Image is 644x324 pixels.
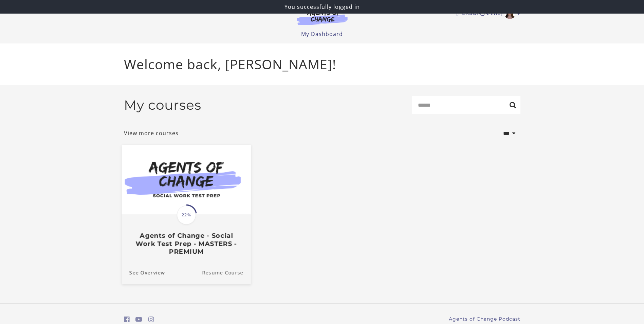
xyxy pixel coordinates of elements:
a: Toggle menu [456,8,517,19]
a: Agents of Change Podcast [449,316,520,323]
h3: Agents of Change - Social Work Test Prep - MASTERS - PREMIUM [129,232,243,255]
p: You successfully logged in [3,3,641,11]
img: Agents of Change Logo [290,10,355,25]
a: My Dashboard [301,30,343,38]
h2: My courses [124,97,201,113]
a: View more courses [124,129,179,137]
a: Agents of Change - Social Work Test Prep - MASTERS - PREMIUM: See Overview [122,261,165,284]
i: https://www.facebook.com/groups/aswbtestprep (Open in a new window) [124,316,130,323]
i: https://www.youtube.com/c/AgentsofChangeTestPrepbyMeaganMitchell (Open in a new window) [135,316,142,323]
i: https://www.instagram.com/agentsofchangeprep/ (Open in a new window) [148,316,154,323]
p: Welcome back, [PERSON_NAME]! [124,54,520,74]
a: Agents of Change - Social Work Test Prep - MASTERS - PREMIUM: Resume Course [202,261,251,284]
span: 22% [177,205,196,224]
